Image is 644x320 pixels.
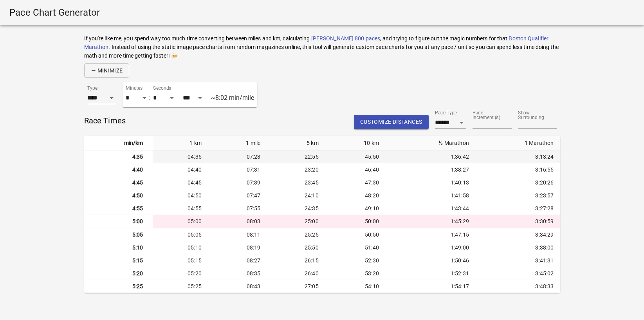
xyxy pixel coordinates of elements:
[328,280,388,293] td: 54:10
[360,117,422,127] span: Customize Distances
[153,241,211,254] td: 05:10
[211,189,270,202] td: 07:47
[270,241,328,254] td: 25:50
[84,63,129,78] button: Minimize
[388,136,478,150] th: ½ Marathon
[328,254,388,267] td: 52:30
[270,150,328,163] td: 22:55
[270,202,328,215] td: 24:35
[328,267,388,280] td: 53:20
[328,228,388,241] td: 50:50
[153,86,171,91] label: Seconds
[211,163,270,176] td: 07:31
[388,150,478,163] td: 1:36:42
[153,280,211,293] td: 05:25
[388,280,478,293] td: 1:54:17
[435,111,457,116] label: Pace Type
[9,6,635,19] h5: Pace Chart Generator
[84,136,153,150] th: min/km
[388,176,478,189] td: 1:40:13
[270,136,328,150] th: 5 km
[84,163,153,176] th: 4:40
[84,202,153,215] th: 4:55
[270,176,328,189] td: 23:45
[354,115,429,129] button: Customize Distances
[388,189,478,202] td: 1:41:58
[211,215,270,228] td: 08:03
[84,280,153,293] th: 5:25
[478,136,560,150] th: 1 Marathon
[478,254,560,267] td: 3:41:31
[153,254,211,267] td: 05:15
[478,189,560,202] td: 3:23:57
[328,241,388,254] td: 51:40
[270,280,328,293] td: 27:05
[211,228,270,241] td: 08:11
[153,267,211,280] td: 05:20
[153,228,211,241] td: 05:05
[84,189,153,202] th: 4:50
[211,150,270,163] td: 07:23
[84,176,153,189] th: 4:45
[211,280,270,293] td: 08:43
[84,35,549,50] a: Boston Qualifier Marathon
[388,202,478,215] td: 1:43:44
[328,215,388,228] td: 50:00
[478,267,560,280] td: 3:45:02
[478,241,560,254] td: 3:38:00
[153,163,211,176] td: 04:40
[328,202,388,215] td: 49:10
[478,176,560,189] td: 3:20:26
[211,254,270,267] td: 08:27
[478,163,560,176] td: 3:16:55
[478,228,560,241] td: 3:34:29
[328,150,388,163] td: 45:50
[84,34,560,60] h6: If you're like me, you spend way too much time converting between miles and km, calculating , and...
[328,189,388,202] td: 48:20
[211,136,270,150] th: 1 mile
[153,215,211,228] td: 05:00
[388,267,478,280] td: 1:52:31
[270,189,328,202] td: 24:10
[270,163,328,176] td: 23:20
[211,267,270,280] td: 08:35
[211,176,270,189] td: 07:39
[84,114,126,127] h6: Race Times
[211,241,270,254] td: 08:19
[84,228,153,241] th: 5:05
[126,86,143,91] label: Minutes
[270,267,328,280] td: 26:40
[90,66,123,76] span: Minimize
[153,136,211,150] th: 1 km
[388,228,478,241] td: 1:47:15
[388,215,478,228] td: 1:45:29
[473,111,502,120] label: Pace Increment (s)
[328,136,388,150] th: 10 km
[84,150,153,163] th: 4:35
[518,111,547,120] label: Show Surrounding
[84,215,153,228] th: 5:00
[84,267,153,280] th: 5:20
[270,254,328,267] td: 26:15
[388,241,478,254] td: 1:49:00
[328,176,388,189] td: 47:30
[270,215,328,228] td: 25:00
[478,215,560,228] td: 3:30:59
[311,35,380,42] a: [PERSON_NAME] 800 paces
[388,254,478,267] td: 1:50:46
[87,86,97,91] label: Type
[211,94,254,101] div: ~ 8:02 min/mile
[153,150,211,163] td: 04:35
[478,150,560,163] td: 3:13:24
[84,254,153,267] th: 5:15
[153,202,211,215] td: 04:55
[478,202,560,215] td: 3:27:28
[153,176,211,189] td: 04:45
[211,202,270,215] td: 07:55
[388,163,478,176] td: 1:38:27
[153,189,211,202] td: 04:50
[270,228,328,241] td: 25:25
[84,241,153,254] th: 5:10
[328,163,388,176] td: 46:40
[171,52,178,59] span: cheers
